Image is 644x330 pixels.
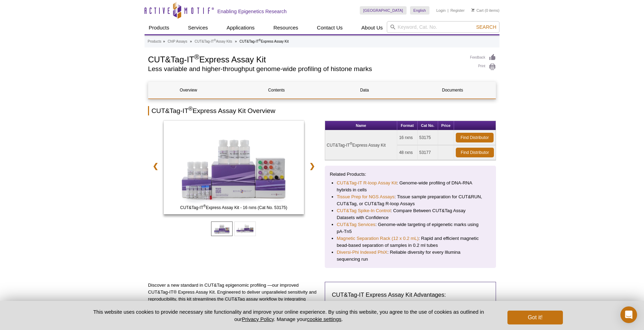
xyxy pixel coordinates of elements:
[418,130,438,145] td: 53175
[337,235,419,242] a: Magnetic Separation Rack (12 x 0.2 mL)
[269,21,303,34] a: Resources
[412,82,493,98] a: Documents
[456,148,494,157] a: Find Distributor
[190,40,192,43] li: »
[324,82,404,98] a: Data
[471,6,499,15] li: (0 items)
[214,38,216,42] sup: ®
[337,207,391,214] a: CUT&Tag Spike-In Control
[164,121,304,216] a: CUT&Tag-IT Express Assay Kit - 16 rxns
[163,40,165,43] li: »
[456,133,494,142] a: Find Distributor
[360,6,407,15] a: [GEOGRAPHIC_DATA]
[148,106,496,115] h2: CUT&Tag-IT Express Assay Kit Overview
[242,316,274,322] a: Privacy Policy
[397,121,417,130] th: Format
[387,21,499,33] input: Keyword, Cat. No.
[330,171,491,178] p: Related Products:
[470,54,496,61] a: Feedback
[189,106,193,112] sup: ®
[148,54,463,64] h1: CUT&Tag-IT Express Assay Kit
[259,38,261,42] sup: ®
[507,311,563,324] button: Got it!
[337,207,484,221] li: : Compare Between CUT&Tag Assay Datasets with Confidence
[337,235,484,249] li: : Rapid and efficient magnetic bead-based separation of samples in 0.2 ml tubes
[81,308,496,323] p: This website uses cookies to provide necessary site functionality and improve your online experie...
[148,66,463,72] h2: Less variable and higher-throughput genome-wide profiling of histone marks
[337,221,484,235] li: : Genome-wide targeting of epigenetic marks using pA-Tn5
[337,180,484,193] li: : Genome-wide profiling of DNA-RNA hybrids in cells
[337,180,397,186] a: CUT&Tag-IT R-loop Assay Kit
[148,38,161,45] a: Products
[471,8,484,13] a: Cart
[337,193,484,207] li: : Tissue sample preparation for CUT&RUN, CUT&Tag, or CUT&Tag R-loop Assays
[194,53,199,61] sup: ®
[184,21,212,34] a: Services
[168,38,188,45] a: ChIP Assays
[148,282,320,316] p: Discover a new standard in CUT&Tag epigenomic profiling —our improved CUT&Tag-IT® Express Assay K...
[164,121,304,214] img: CUT&Tag-IT Express Assay Kit - 16 rxns
[397,145,417,160] td: 48 rxns
[325,130,398,160] td: CUT&Tag-IT Express Assay Kit
[313,21,347,34] a: Contact Us
[148,82,228,98] a: Overview
[305,158,320,174] a: ❯
[447,6,449,15] li: |
[337,249,484,263] li: : Reliable diversity for every Illumina sequencing run
[397,130,417,145] td: 16 rxns
[470,63,496,71] a: Print
[418,121,438,130] th: Cat No.
[410,6,429,15] a: English
[148,158,163,174] a: ❮
[450,8,464,13] a: Register
[350,142,352,146] sup: ®
[325,121,398,130] th: Name
[240,40,289,43] li: CUT&Tag-IT Express Assay Kit
[307,316,341,322] button: cookie settings
[235,40,237,43] li: »
[337,249,388,256] a: Diversi-Phi Indexed PhiX
[337,221,375,228] a: CUT&Tag Services
[436,8,446,13] a: Login
[217,8,287,15] h2: Enabling Epigenetics Research
[357,21,387,34] a: About Us
[203,204,206,208] sup: ®
[145,21,173,34] a: Products
[236,82,316,98] a: Contents
[471,8,475,12] img: Your Cart
[194,38,232,45] a: CUT&Tag-IT®Assay Kits
[223,21,259,34] a: Applications
[476,24,496,30] span: Search
[620,306,637,323] div: Open Intercom Messenger
[418,145,438,160] td: 53177
[337,193,395,200] a: Tissue Prep for NGS Assays
[438,121,454,130] th: Price
[474,24,498,30] button: Search
[165,204,302,211] span: CUT&Tag-IT Express Assay Kit - 16 rxns (Cat No. 53175)
[332,291,489,299] h3: CUT&Tag-IT Express Assay Kit Advantages:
